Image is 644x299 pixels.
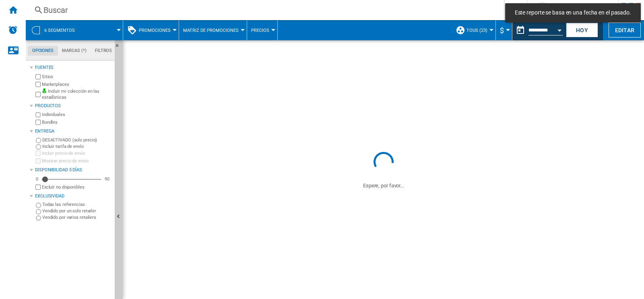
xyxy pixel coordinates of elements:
[183,20,243,40] button: Matriz de promociones
[91,46,116,56] md-tab-item: Filtros
[456,20,491,40] div: TOUS (23)
[466,28,487,33] span: TOUS (23)
[36,203,41,208] input: Todas las referencias
[42,81,111,87] label: Marketplaces
[183,28,239,33] span: Matriz de promociones
[139,20,175,40] button: Promociones
[251,28,269,33] span: Precios
[35,193,111,199] div: Exclusividad
[363,183,404,189] ng-transclude: Espere, por favor...
[42,119,111,125] label: Bundles
[42,88,47,93] img: mysite-bg-18x18.png
[512,22,528,38] button: md-calendar
[496,20,512,40] md-menu: Currency
[8,25,18,35] img: alerts-logo.svg
[42,88,111,101] label: Incluir mi colección en las estadísticas
[42,112,111,118] label: Individuales
[35,158,41,164] input: Mostrar precio de envío
[35,112,41,118] input: Individuales
[35,120,41,125] input: Bundles
[44,28,75,33] span: 6 segmentos
[43,4,483,16] div: Buscar
[30,20,119,40] div: 6 segmentos
[42,143,111,149] label: Incluir tarifa de envío
[42,158,111,164] label: Mostrar precio de envío
[512,9,634,17] span: Este reporte se basa en una fecha en el pasado.
[251,20,273,40] button: Precios
[512,20,564,40] div: Este reporte se basa en una fecha en el pasado.
[35,128,111,135] div: Entrega
[35,89,41,100] input: Incluir mi colección en las estadísticas
[36,144,41,149] input: Incluir tarifa de envío
[127,20,175,40] div: Promociones
[566,23,598,37] button: Hoy
[35,64,111,71] div: Fuentes
[58,46,91,56] md-tab-item: Marcas (*)
[42,74,111,80] label: Sitios
[42,150,111,156] label: Incluir precio de envío
[35,82,41,87] input: Marketplaces
[36,209,41,214] input: Vendido por un solo retailer
[609,23,641,37] button: Editar
[139,28,171,33] span: Promociones
[42,201,111,208] label: Todas las referencias
[500,26,504,35] span: $
[44,20,83,40] button: 6 segmentos
[34,176,40,182] div: 0
[36,216,41,221] input: Vendido por varios retailers
[28,46,58,56] md-tab-item: Opciones
[42,175,101,183] md-slider: Disponibilidad
[500,20,508,40] button: $
[42,208,111,214] label: Vendido por un solo retailer
[466,20,491,40] button: TOUS (23)
[36,138,41,143] input: DESACTIVADO (solo precio)
[42,184,111,190] label: Excluir no disponibles
[35,151,41,156] input: Incluir precio de envío
[103,176,111,182] div: 90
[35,167,111,173] div: Disponibilidad 5 Días
[35,103,111,109] div: Productos
[115,40,124,55] button: Ocultar
[42,214,111,220] label: Vendido por varios retailers
[35,185,41,190] input: Mostrar precio de envío
[35,74,41,79] input: Sitios
[42,137,111,143] label: DESACTIVADO (solo precio)
[552,22,567,36] button: Open calendar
